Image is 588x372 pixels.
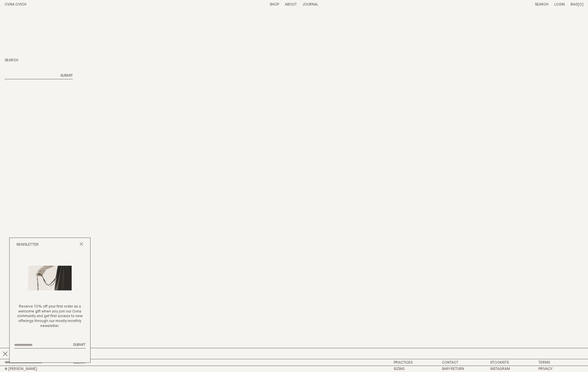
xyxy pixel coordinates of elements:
[5,58,73,63] h2: Search
[73,343,86,348] button: Submit
[394,367,405,371] a: Sizing
[490,367,510,371] a: Instagram
[538,367,553,371] a: Privacy
[394,361,412,364] a: Practices
[60,73,73,78] button: Search
[73,343,86,347] span: Submit
[270,3,279,6] a: Shop
[442,367,464,371] a: Ship/Return
[14,304,86,329] p: Receive 10% off your first order as a welcome gift when you join our Ovna community and get first...
[5,367,146,371] h2: © [PERSON_NAME]
[442,361,458,364] a: Contact
[535,3,549,6] a: Search
[79,242,83,248] button: Close popup
[554,3,565,6] a: Login
[285,2,297,7] summary: About
[5,3,26,6] a: Home
[578,3,583,6] span: [0]
[303,3,318,6] a: Journal
[538,361,550,364] a: Terms
[571,3,578,6] span: Bag
[17,242,39,247] h2: Newsletter
[490,361,509,364] a: Stockists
